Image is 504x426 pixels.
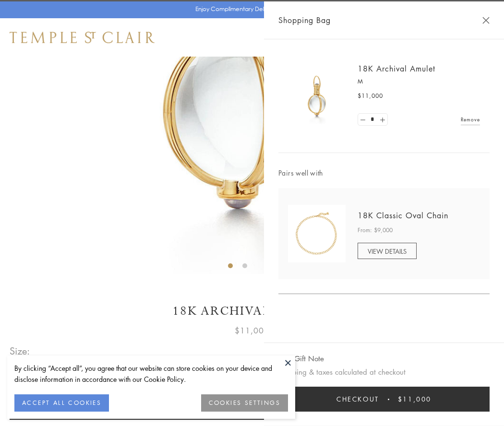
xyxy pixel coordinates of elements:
[14,363,288,385] div: By clicking “Accept all”, you agree that our website can store cookies on your device and disclos...
[358,225,393,235] span: From: $9,000
[10,343,31,359] span: Size:
[358,114,368,126] a: Set quantity to 0
[358,210,448,221] a: 18K Classic Oval Chain
[336,394,379,404] span: Checkout
[195,4,304,14] p: Enjoy Complimentary Delivery & Returns
[377,114,387,126] a: Set quantity to 2
[235,324,269,337] span: $11,000
[461,114,480,125] a: Remove
[278,14,331,26] span: Shopping Bag
[358,63,435,74] a: 18K Archival Amulet
[482,17,490,24] button: Close Shopping Bag
[288,67,346,125] img: 18K Archival Amulet
[358,91,383,101] span: $11,000
[368,247,407,256] span: VIEW DETAILS
[358,243,417,259] a: VIEW DETAILS
[278,167,490,178] span: Pairs well with
[201,394,288,412] button: COOKIES SETTINGS
[10,303,494,319] h1: 18K Archival Amulet
[10,32,155,43] img: Temple St. Clair
[358,77,480,86] p: M
[14,394,109,412] button: ACCEPT ALL COOKIES
[288,205,346,262] img: N88865-OV18
[278,353,324,365] button: Add Gift Note
[398,394,432,404] span: $11,000
[278,366,490,378] p: Shipping & taxes calculated at checkout
[278,387,490,412] button: Checkout $11,000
